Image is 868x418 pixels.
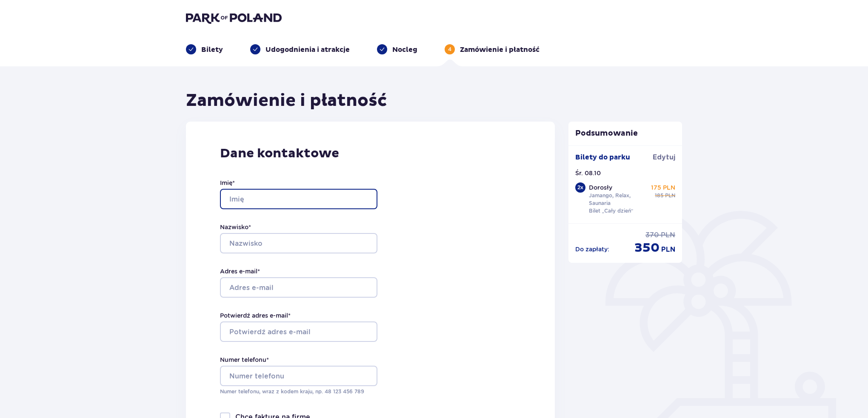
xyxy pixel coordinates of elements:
[575,182,585,193] div: 2 x
[392,45,417,54] p: Nocleg
[445,44,540,54] div: 4Zamówienie i płatność
[266,45,350,54] p: Udogodnienia i atrakcje
[220,388,377,395] p: Numer telefonu, wraz z kodem kraju, np. 48 ​123 ​456 ​789
[589,207,634,215] p: Bilet „Cały dzień”
[661,230,675,240] span: PLN
[220,321,377,342] input: Potwierdź adres e-mail
[575,153,630,162] p: Bilety do parku
[448,45,451,53] p: 4
[220,267,260,276] label: Adres e-mail *
[655,192,663,199] span: 185
[220,223,251,231] label: Nazwisko *
[220,366,377,386] input: Numer telefonu
[220,311,291,320] label: Potwierdź adres e-mail *
[634,240,660,256] span: 350
[220,355,269,364] label: Numer telefonu *
[220,277,377,298] input: Adres e-mail
[645,230,659,240] span: 370
[589,183,612,192] p: Dorosły
[651,183,675,192] p: 175 PLN
[186,90,387,111] h1: Zamówienie i płatność
[220,189,377,209] input: Imię
[186,44,223,54] div: Bilety
[220,233,377,253] input: Nazwisko
[250,44,350,54] div: Udogodnienia i atrakcje
[568,128,682,139] p: Podsumowanie
[575,169,601,177] p: Śr. 08.10
[661,245,675,254] span: PLN
[575,245,609,253] p: Do zapłaty :
[653,153,675,162] span: Edytuj
[589,192,648,207] p: Jamango, Relax, Saunaria
[220,145,521,162] p: Dane kontaktowe
[665,192,675,199] span: PLN
[186,12,282,24] img: Park of Poland logo
[460,45,540,54] p: Zamówienie i płatność
[377,44,417,54] div: Nocleg
[220,179,235,187] label: Imię *
[201,45,223,54] p: Bilety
